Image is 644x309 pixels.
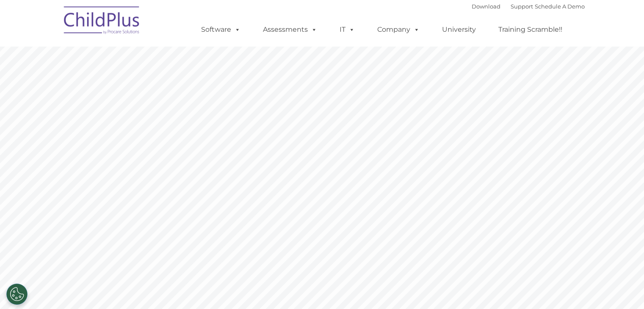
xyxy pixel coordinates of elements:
a: Support [511,3,533,10]
a: University [434,21,484,38]
a: Company [369,21,428,38]
a: Assessments [254,21,326,38]
a: Training Scramble!! [490,21,571,38]
a: IT [331,21,363,38]
a: Download [472,3,500,10]
a: Software [193,21,249,38]
font: | [472,3,585,10]
img: ChildPlus by Procare Solutions [60,0,144,43]
a: Schedule A Demo [535,3,585,10]
button: Cookies Settings [6,284,28,305]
